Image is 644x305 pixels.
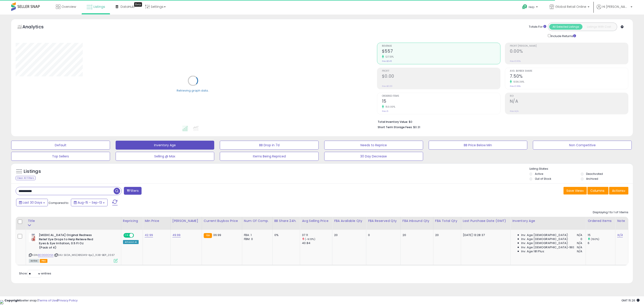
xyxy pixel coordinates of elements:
small: 127.13% [384,55,394,58]
span: Global Retail Online [555,4,586,9]
div: 37.11 [302,233,332,237]
div: Tooltip anchor [134,2,142,7]
button: Aug-15 - Sep-13 [71,199,108,206]
button: Actions [609,187,628,194]
small: 1036.36% [512,80,524,84]
div: Ordered Items [588,219,613,223]
span: Columns [590,188,604,193]
div: Repricing [123,219,141,223]
b: Total Inventory Value: [378,120,408,124]
small: FBA [204,233,212,238]
h2: 7.50% [510,74,628,80]
div: [DATE] 13:28:37 [463,233,507,237]
b: Short Term Storage Fees: [378,125,413,129]
span: Inv. Age [DEMOGRAPHIC_DATA]: [521,241,568,245]
div: Min Price [145,219,169,223]
button: Selling @ Max [116,152,214,161]
span: ROI [510,95,628,97]
span: Profit [PERSON_NAME] [510,45,628,47]
small: 150.00% [384,105,395,109]
a: Help [519,1,542,15]
button: Items Being Repriced [220,152,319,161]
h2: N/A [510,99,628,105]
button: BB Price Below Min [429,141,527,150]
div: Amazon AI [123,240,139,244]
span: Inv. Age 181 Plus: [521,249,545,253]
button: Save View [563,187,587,194]
button: BB Drop in 7d [220,141,319,150]
div: Retrieving graph data.. [177,88,209,92]
span: FBA [40,259,47,263]
h2: $557 [382,49,500,55]
div: Current Buybox Price [204,219,240,223]
span: All listings currently available for purchase on Amazon [29,259,39,263]
h2: $0.00 [382,74,500,80]
a: 49.99 [172,233,181,237]
button: Top Sellers [11,152,110,161]
button: Listings With Cost [582,24,616,30]
span: Inv. Age [DEMOGRAPHIC_DATA]-180: [521,245,575,249]
div: ASIN: [29,233,118,262]
span: Overview [61,4,76,9]
div: Title [28,219,119,223]
button: Columns [587,187,608,194]
div: FBA Reserved Qty [368,219,399,223]
div: Displaying 1 to 1 of 1 items [593,210,628,215]
span: Inv. Age [DEMOGRAPHIC_DATA]: [521,237,568,241]
span: $0.31 [413,125,420,129]
button: Last 30 Days [16,199,48,206]
div: Avg Selling Price [302,219,330,223]
div: 15 [588,233,615,237]
div: Include Returns [544,33,581,38]
small: (-9.13%) [305,237,315,241]
label: Active [535,172,543,176]
div: BB Share 24h. [274,219,298,223]
span: N/A [577,241,582,245]
span: Compared to: [49,201,69,205]
h2: 0.00% [510,49,628,55]
span: N/A [577,233,582,237]
b: [MEDICAL_DATA] Original Redness Relief Eye Drops to Help Relieve Red Eyes & Eye Irritation, 0.5 F... [39,233,93,251]
small: Prev: N/A [510,110,519,113]
a: N/A [617,233,623,237]
span: Listings [93,4,105,9]
div: 0% [274,233,297,237]
small: Prev: 0.66% [510,85,521,88]
div: 6 [588,241,615,245]
li: $0 [378,119,625,124]
span: Help [529,5,535,9]
h5: Analytics [22,24,52,31]
div: FBA Available Qty [334,219,364,223]
div: [PERSON_NAME] [172,219,200,223]
span: N/A [577,249,582,253]
a: Terms of Use [38,298,57,303]
label: Archived [586,177,598,181]
button: Default [11,141,110,150]
label: Out of Stock [535,177,551,181]
span: DataHub [121,4,135,9]
button: Inventory Age [116,141,214,150]
span: 36.99 [213,233,221,237]
div: 20 [435,233,458,237]
div: 0 [368,233,397,237]
small: Prev: $245 [382,60,392,63]
div: Num of Comp. [244,219,271,223]
a: Hi [PERSON_NAME] [597,4,632,15]
div: FBA Total Qty [435,219,459,223]
div: 20 [402,233,430,237]
span: Hi [PERSON_NAME] [602,4,629,9]
div: Inventory Age [512,219,584,223]
span: 2025-10-14 15:26 GMT [621,298,640,303]
button: Needs to Reprice [324,141,423,150]
i: Get Help [522,4,527,10]
div: FBM: 0 [244,237,269,241]
span: Profit [382,70,500,72]
span: | SKU: SEOA_WG(485349-4pc)_11.38-BEP_20.57 [54,253,115,257]
a: Privacy Policy [58,298,78,303]
strong: Copyright [4,298,21,303]
button: Filters [124,187,141,195]
div: Note [617,219,626,223]
small: Prev: 6 [382,110,388,113]
a: B00IG0OI9A [38,253,53,257]
small: (150%) [591,237,600,241]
